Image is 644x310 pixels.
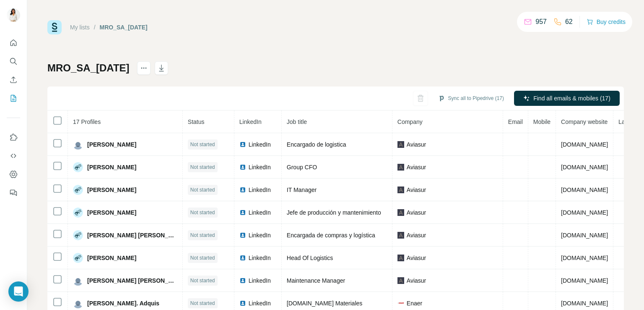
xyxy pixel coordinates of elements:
span: [DOMAIN_NAME] [561,187,608,193]
div: MRO_SA_[DATE] [100,23,148,32]
img: LinkedIn logo [239,187,246,193]
span: IT Manager [287,187,317,193]
img: Avatar [73,162,83,172]
span: Aviasur [407,186,426,194]
span: [DOMAIN_NAME] [561,141,608,148]
span: LinkedIn [249,163,271,171]
span: LinkedIn [249,231,271,239]
span: [DOMAIN_NAME] [561,277,608,284]
span: Aviasur [407,163,426,171]
span: Encargada de compras y logística [287,232,375,239]
img: Avatar [73,185,83,195]
img: Surfe Logo [47,20,62,34]
button: My lists [7,91,20,106]
li: / [94,23,96,32]
span: Not started [190,186,215,194]
span: Aviasur [407,254,426,262]
span: [DOMAIN_NAME] [561,164,608,171]
p: 957 [535,17,547,27]
span: Not started [190,299,215,307]
img: company-logo [397,187,404,193]
span: Aviasur [407,231,426,239]
img: Avatar [73,276,83,286]
span: Not started [190,254,215,262]
button: Search [7,54,20,69]
span: LinkedIn [239,118,262,125]
span: [PERSON_NAME] [87,140,136,149]
img: Avatar [73,298,83,308]
img: LinkedIn logo [239,209,246,216]
span: Enaer [407,299,422,307]
span: LinkedIn [249,276,271,285]
span: LinkedIn [249,186,271,194]
button: actions [137,61,151,75]
img: company-logo [397,255,404,261]
span: [DOMAIN_NAME] [561,300,608,307]
button: Dashboard [7,167,20,182]
span: [PERSON_NAME] [PERSON_NAME] [87,231,177,239]
a: My lists [70,24,90,31]
div: Open Intercom Messenger [8,281,29,302]
img: company-logo [397,232,404,239]
img: LinkedIn logo [239,277,246,284]
span: [DOMAIN_NAME] [561,255,608,261]
span: Company website [561,118,608,125]
img: Avatar [73,139,83,150]
button: Find all emails & mobiles (17) [514,91,620,106]
span: Status [188,118,205,125]
span: LinkedIn [249,140,271,149]
img: LinkedIn logo [239,300,246,307]
span: Encargado de logistica [287,141,346,148]
span: Email [508,118,523,125]
img: Avatar [73,253,83,263]
span: [PERSON_NAME] [87,208,136,217]
span: [PERSON_NAME] [87,163,136,171]
img: company-logo [397,164,404,171]
button: Use Surfe API [7,148,20,163]
p: 62 [565,17,573,27]
button: Sync all to Pipedrive (17) [432,92,510,105]
span: [DOMAIN_NAME] [561,232,608,239]
span: Find all emails & mobiles (17) [533,94,610,102]
img: LinkedIn logo [239,164,246,171]
img: Avatar [73,208,83,218]
button: Use Surfe on LinkedIn [7,130,20,145]
span: [PERSON_NAME] [PERSON_NAME] [87,276,177,285]
span: Aviasur [407,140,426,149]
img: LinkedIn logo [239,232,246,239]
img: LinkedIn logo [239,255,246,261]
img: company-logo [397,141,404,148]
span: [PERSON_NAME] [87,254,136,262]
span: Jefe de producción y mantenimiento [287,209,381,216]
img: company-logo [397,300,404,307]
img: LinkedIn logo [239,141,246,148]
button: Feedback [7,185,20,200]
img: Avatar [73,230,83,240]
span: Aviasur [407,276,426,285]
img: Avatar [7,8,20,22]
button: Enrich CSV [7,72,20,87]
span: Mobile [533,118,551,125]
span: [DOMAIN_NAME] [561,209,608,216]
span: Not started [190,163,215,171]
h1: MRO_SA_[DATE] [47,61,130,75]
span: Aviasur [407,208,426,217]
img: company-logo [397,209,404,216]
button: Buy credits [587,16,626,28]
span: [DOMAIN_NAME] Materiales [287,300,362,307]
span: LinkedIn [249,208,271,217]
button: Quick start [7,35,20,50]
span: Not started [190,277,215,284]
span: LinkedIn [249,254,271,262]
span: Job title [287,118,307,125]
span: Group CFO [287,164,317,171]
span: Head Of Logistics [287,255,333,261]
span: Landline [618,118,641,125]
span: [PERSON_NAME]. Adquis [87,299,159,307]
span: 17 Profiles [73,118,101,125]
span: Not started [190,231,215,239]
span: Not started [190,141,215,148]
span: Maintenance Manager [287,277,345,284]
span: Not started [190,209,215,216]
span: Company [397,118,423,125]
